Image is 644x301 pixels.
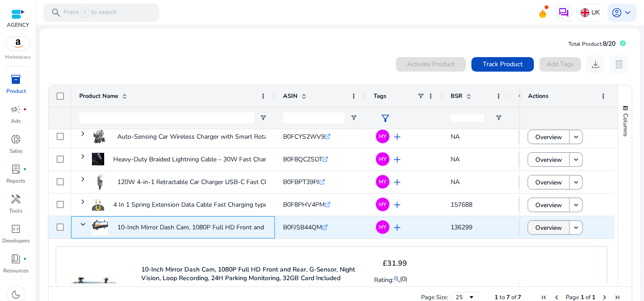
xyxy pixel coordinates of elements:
[392,177,403,188] span: add
[375,259,408,268] h4: £31.99
[535,218,562,237] span: Overview
[375,274,400,285] p: Rating:
[528,92,548,100] span: Actions
[24,167,27,171] span: fiber_manual_record
[379,134,387,139] span: MY
[117,218,314,237] p: 10-Inch Mirror Dash Cam, 1080P Full HD Front and Rear, G-Sensor,...
[568,40,603,48] span: Total Product:
[379,179,387,184] span: MY
[7,177,26,185] p: Reports
[117,127,315,146] p: Auto-Sensing Car Wireless Charger with Smart Rotation - 15W fast...
[451,92,462,100] span: BSR
[622,7,633,18] span: keyboard_arrow_down
[591,5,600,20] p: UK
[92,128,108,145] img: 41bZKQZRHjL._AC_US40_.jpg
[24,257,27,261] span: fiber_manual_record
[614,294,621,301] div: Last Page
[24,107,27,111] span: fiber_manual_record
[572,223,580,232] mat-icon: keyboard_arrow_down
[519,130,571,144] a: Moderate - High
[10,147,23,155] p: Sales
[350,114,357,121] button: Open Filter Menu
[5,54,31,61] p: Marketplace
[572,178,580,186] mat-icon: keyboard_arrow_down
[601,294,608,301] div: Next Page
[528,130,570,144] button: Overview
[621,113,630,136] span: Columns
[519,92,566,100] span: Opportunity Score
[392,199,403,210] span: add
[11,117,21,125] p: Ads
[451,200,472,209] span: 157688
[2,237,30,245] p: Developers
[380,113,391,124] span: filter_alt
[379,156,387,162] span: MY
[283,200,325,209] span: B0F8PHV4PM
[283,132,325,141] span: B0FCYS2WV9
[7,21,29,29] p: AGENCY
[283,178,319,186] span: B0FBPT39PJ
[535,150,562,169] span: Overview
[6,37,30,50] img: amazon.svg
[400,275,408,283] span: (0)
[528,198,570,212] button: Overview
[374,92,386,100] span: Tags
[528,152,570,167] button: Overview
[4,267,29,275] p: Resources
[63,8,117,18] p: Press to search
[553,294,560,301] div: Previous Page
[10,207,23,215] p: Tools
[79,112,254,123] input: Product Name Filter Input
[11,194,22,204] span: handyman
[519,175,571,189] a: Moderate - High
[11,74,22,85] span: inventory_2
[471,57,534,72] button: Track Product
[11,223,22,234] span: code_blocks
[79,92,118,100] span: Product Name
[141,265,363,282] p: 10-Inch Mirror Dash Cam, 1080P Full HD Front and Rear, G-Sensor, Night Vision, Loop Recording, 24...
[92,174,108,190] img: 414qQThkXiL._AC_US40_.jpg
[11,134,22,145] span: donut_small
[283,92,298,100] span: ASIN
[483,59,523,69] span: Track Product
[519,198,571,212] a: Moderate - High
[603,39,615,48] span: 8/20
[260,114,267,121] button: Open Filter Menu
[11,289,22,300] span: dark_mode
[92,151,104,167] img: 41B196KKOaL._SX38_SY50_CR,0,0,38,50_.jpg
[11,253,22,264] span: book_4
[528,220,570,235] button: Overview
[51,7,62,18] span: search
[581,8,590,17] img: uk.svg
[6,87,26,95] p: Product
[495,114,502,121] button: Open Filter Menu
[92,196,104,213] img: 31kx26uoaRL._SX38_SY50_CR,0,0,38,50_.jpg
[392,222,403,233] span: add
[572,201,580,209] mat-icon: keyboard_arrow_down
[392,154,403,165] span: add
[540,294,548,301] div: First Page
[590,59,601,70] span: download
[392,131,403,142] span: add
[81,8,89,18] span: /
[11,164,22,175] span: lab_profile
[113,195,306,214] p: 4 In 1 Spring Extension Data Cable Fast Charging type C/usb/micro...
[283,223,322,232] span: B0FJSB44QM
[379,202,387,207] span: MY
[535,173,562,192] span: Overview
[117,173,314,191] p: 120W 4-in-1 Retractable Car Charger USB-C Fast Charging Adapter...
[11,104,22,115] span: campaign
[113,150,312,169] p: Heavy-Duty Braided Lightning Cable – 30W Fast Charging USB Lead...
[283,112,345,123] input: ASIN Filter Input
[535,196,562,214] span: Overview
[586,55,605,73] button: download
[451,155,460,164] span: NA
[92,219,108,235] img: 41UV9rMu0dL._AC_US40_.jpg
[611,7,622,18] span: account_circle
[451,178,460,186] span: NA
[451,132,460,141] span: NA
[519,153,571,166] a: Moderate - High
[451,223,472,232] span: 136299
[535,128,562,146] span: Overview
[572,133,580,141] mat-icon: keyboard_arrow_down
